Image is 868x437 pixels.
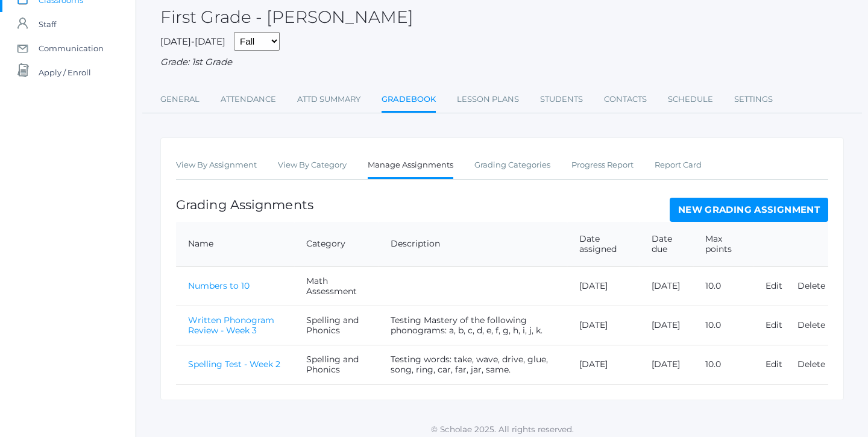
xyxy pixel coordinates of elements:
[668,87,713,112] a: Schedule
[160,87,200,112] a: General
[655,153,702,177] a: Report Card
[176,222,294,267] th: Name
[294,306,379,345] td: Spelling and Phonics
[382,87,436,113] a: Gradebook
[278,153,347,177] a: View By Category
[693,266,753,306] td: 10.0
[640,222,693,267] th: Date due
[474,153,550,177] a: Grading Categories
[188,280,250,291] a: Numbers to 10
[297,87,360,112] a: Attd Summary
[379,222,567,267] th: Description
[368,153,453,179] a: Manage Assignments
[567,306,640,345] td: [DATE]
[693,222,753,267] th: Max points
[188,315,274,336] a: Written Phonogram Review - Week 3
[766,280,782,291] a: Edit
[136,423,868,435] p: © Scholae 2025. All rights reserved.
[176,153,257,177] a: View By Assignment
[39,12,56,36] span: Staff
[766,359,782,369] a: Edit
[221,87,276,112] a: Attendance
[567,345,640,384] td: [DATE]
[160,36,225,47] span: [DATE]-[DATE]
[379,345,567,384] td: Testing words: take, wave, drive, glue, song, ring, car, far, jar, same.
[640,266,693,306] td: [DATE]
[766,319,782,330] a: Edit
[640,306,693,345] td: [DATE]
[294,266,379,306] td: Math Assessment
[457,87,519,112] a: Lesson Plans
[176,198,313,212] h1: Grading Assignments
[160,8,414,27] h2: First Grade - [PERSON_NAME]
[604,87,647,112] a: Contacts
[640,345,693,384] td: [DATE]
[797,359,825,369] a: Delete
[188,359,280,369] a: Spelling Test - Week 2
[797,319,825,330] a: Delete
[797,280,825,291] a: Delete
[567,266,640,306] td: [DATE]
[734,87,773,112] a: Settings
[571,153,634,177] a: Progress Report
[693,306,753,345] td: 10.0
[567,222,640,267] th: Date assigned
[693,345,753,384] td: 10.0
[294,345,379,384] td: Spelling and Phonics
[39,36,104,60] span: Communication
[379,306,567,345] td: Testing Mastery of the following phonograms: a, b, c, d, e, f, g, h, i, j, k.
[39,60,91,84] span: Apply / Enroll
[670,198,828,222] a: New Grading Assignment
[160,55,844,69] div: Grade: 1st Grade
[540,87,583,112] a: Students
[294,222,379,267] th: Category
